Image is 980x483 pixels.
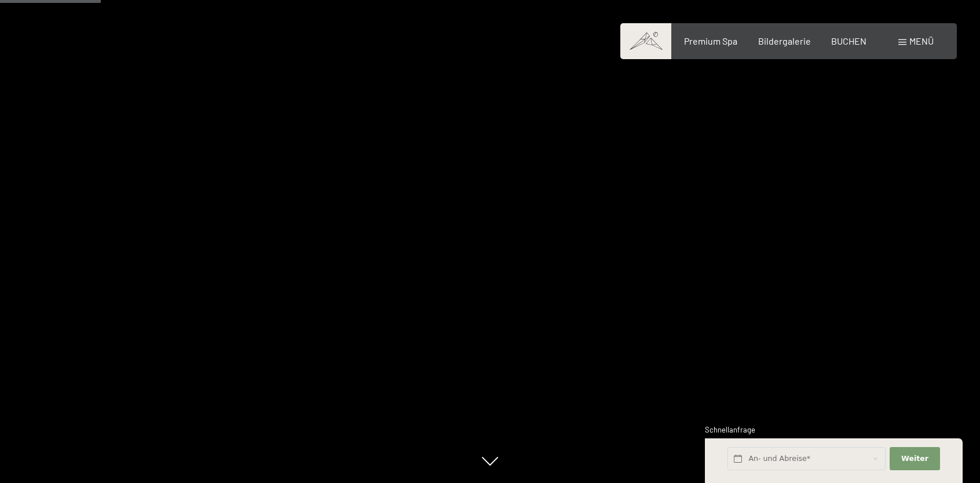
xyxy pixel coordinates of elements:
[890,447,939,471] button: Weiter
[831,35,866,46] a: BUCHEN
[909,35,934,46] span: Menü
[758,35,811,46] a: Bildergalerie
[901,453,928,464] span: Weiter
[705,425,755,434] span: Schnellanfrage
[684,35,737,46] a: Premium Spa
